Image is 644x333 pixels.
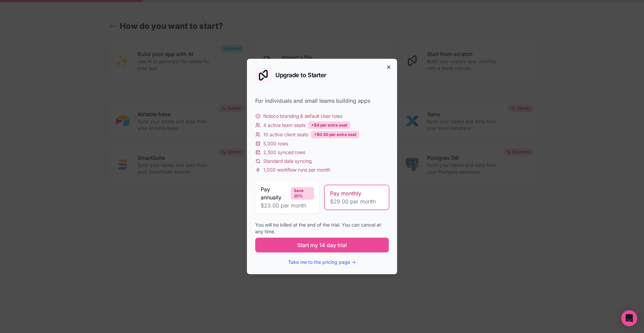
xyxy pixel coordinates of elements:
[297,241,347,249] span: Start my 14 day trial
[308,122,350,129] div: +$4 per extra seat
[291,187,314,200] div: Save 20%
[263,149,305,156] span: 2,500 synced rows
[255,238,389,252] button: Start my 14 day trial
[261,185,288,201] span: Pay annually
[288,259,356,266] button: Take me to the pricing page →
[263,122,306,129] span: 4 active team seats
[263,131,308,138] span: 10 active client seats
[330,189,361,197] span: Pay monthly
[311,131,359,138] div: +$0.50 per extra seat
[263,113,342,120] span: Noloco branding & default User roles
[330,197,383,205] span: $29.00 per month
[263,140,288,147] span: 5,000 rows
[255,222,389,235] div: You will be billed at the end of the trial. You can cancel at any time.
[263,158,312,164] span: Standard data syncing
[261,201,314,209] span: $23.00 per month
[255,97,389,105] div: For individuals and small teams building apps
[263,166,330,173] span: 1,000 workflow runs per month
[275,72,326,78] h2: Upgrade to Starter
